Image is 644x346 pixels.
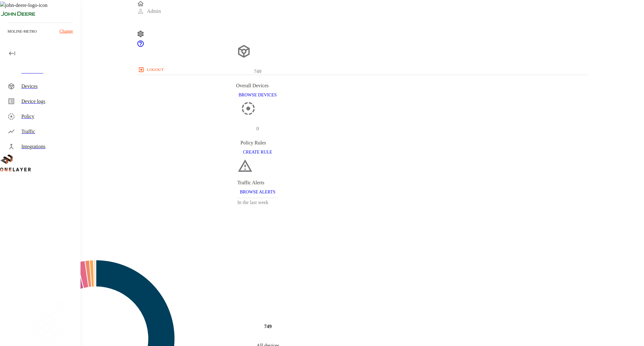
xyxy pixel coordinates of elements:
[264,323,272,330] h4: 749
[137,65,166,75] button: logout
[237,187,278,198] button: BROWSE ALERTS
[236,82,279,89] div: Overall Devices
[237,179,278,187] div: Traffic Alerts
[236,92,279,97] a: BROWSE DEVICES
[137,65,588,75] a: logout
[237,189,278,194] a: BROWSE ALERTS
[241,147,275,158] button: CREATE RULE
[137,43,144,48] span: Support Portal
[236,89,279,101] button: BROWSE DEVICES
[241,149,275,154] a: CREATE RULE
[137,43,144,48] a: onelayer-support
[256,125,259,132] p: 0
[237,198,278,207] h3: In the last week
[147,8,161,15] p: Admin
[241,139,275,147] div: Policy Rules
